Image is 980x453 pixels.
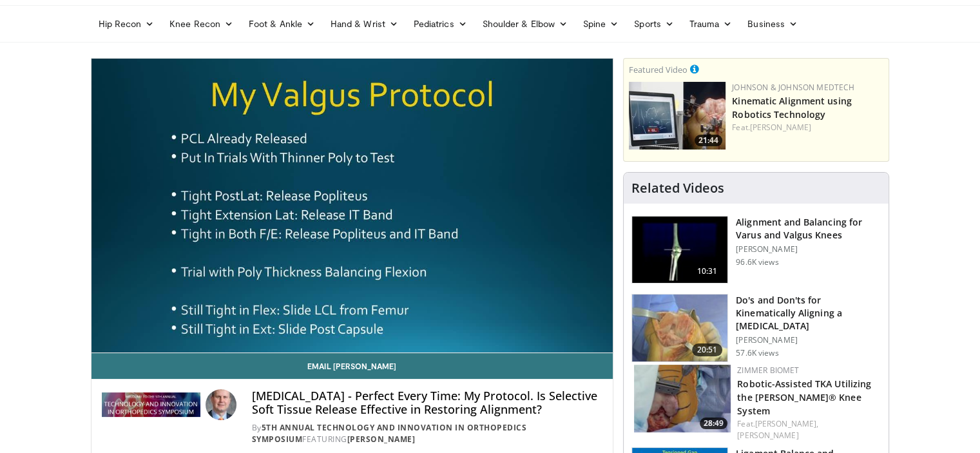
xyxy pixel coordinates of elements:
[91,11,162,37] a: Hip Recon
[682,11,740,37] a: Trauma
[732,95,852,120] a: Kinematic Alignment using Robotics Technology
[631,216,881,284] a: 10:31 Alignment and Balancing for Varus and Valgus Knees [PERSON_NAME] 96.6K views
[737,430,798,441] a: [PERSON_NAME]
[737,418,878,441] div: Feat.
[347,434,416,445] a: [PERSON_NAME]
[755,418,818,429] a: [PERSON_NAME],
[736,294,881,333] h3: Do's and Don'ts for Kinematically Aligning a [MEDICAL_DATA]
[91,59,613,353] video-js: Video Player
[241,11,323,37] a: Foot & Ankle
[252,422,527,445] a: 5th Annual Technology and Innovation in Orthopedics Symposium
[323,11,406,37] a: Hand & Wrist
[206,389,236,420] img: Avatar
[732,122,883,133] div: Feat.
[736,348,778,358] p: 57.6K views
[252,389,602,417] h4: [MEDICAL_DATA] - Perfect Every Time: My Protocol. Is Selective Soft Tissue Release Effective in R...
[736,335,881,345] p: [PERSON_NAME]
[632,294,727,361] img: howell_knee_1.png.150x105_q85_crop-smart_upscale.jpg
[475,11,575,37] a: Shoulder & Elbow
[692,265,723,278] span: 10:31
[252,422,602,445] div: By FEATURING
[736,257,778,267] p: 96.6K views
[732,82,854,93] a: Johnson & Johnson MedTech
[91,353,613,379] a: Email [PERSON_NAME]
[102,389,200,420] img: 5th Annual Technology and Innovation in Orthopedics Symposium
[629,64,687,75] small: Featured Video
[740,11,805,37] a: Business
[692,343,723,356] span: 20:51
[634,365,731,432] img: 8628d054-67c0-4db7-8e0b-9013710d5e10.150x105_q85_crop-smart_upscale.jpg
[736,216,881,242] h3: Alignment and Balancing for Varus and Valgus Knees
[700,418,727,429] span: 28:49
[634,365,731,432] a: 28:49
[629,82,725,149] a: 21:44
[631,294,881,362] a: 20:51 Do's and Don'ts for Kinematically Aligning a [MEDICAL_DATA] [PERSON_NAME] 57.6K views
[631,180,724,196] h4: Related Videos
[629,82,725,149] img: 85482610-0380-4aae-aa4a-4a9be0c1a4f1.150x105_q85_crop-smart_upscale.jpg
[626,11,682,37] a: Sports
[162,11,241,37] a: Knee Recon
[695,135,722,146] span: 21:44
[737,378,871,417] a: Robotic-Assisted TKA Utilizing the [PERSON_NAME]® Knee System
[736,244,881,255] p: [PERSON_NAME]
[406,11,475,37] a: Pediatrics
[737,365,799,376] a: Zimmer Biomet
[575,11,626,37] a: Spine
[632,217,727,284] img: 38523_0000_3.png.150x105_q85_crop-smart_upscale.jpg
[750,122,811,133] a: [PERSON_NAME]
